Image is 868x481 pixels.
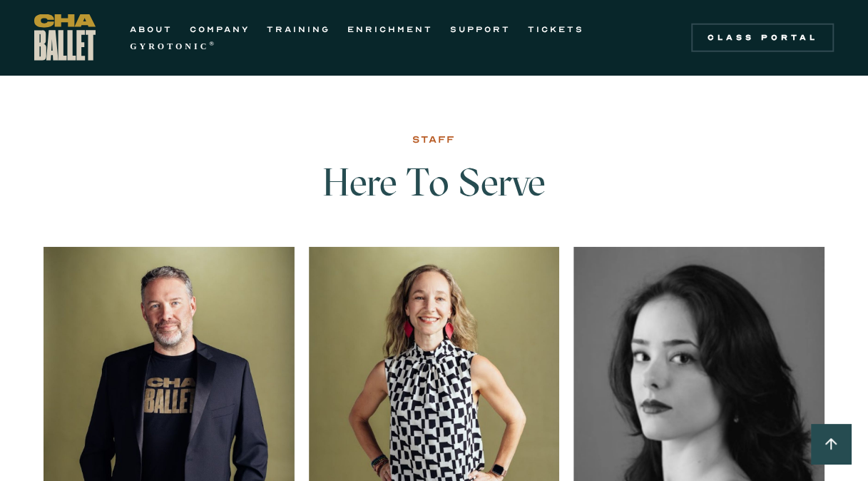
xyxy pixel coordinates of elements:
sup: ® [209,40,217,47]
a: ABOUT [130,21,173,38]
a: TRAINING [267,21,330,38]
a: TICKETS [528,21,584,38]
div: STAFF [412,131,456,148]
h3: Here To Serve [203,161,666,233]
a: home [34,14,96,61]
a: Class Portal [691,24,834,52]
div: Class Portal [700,32,825,44]
a: SUPPORT [450,21,511,38]
a: COMPANY [190,21,250,38]
a: GYROTONIC® [130,38,217,55]
strong: GYROTONIC [130,41,209,51]
a: ENRICHMENT [347,21,433,38]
